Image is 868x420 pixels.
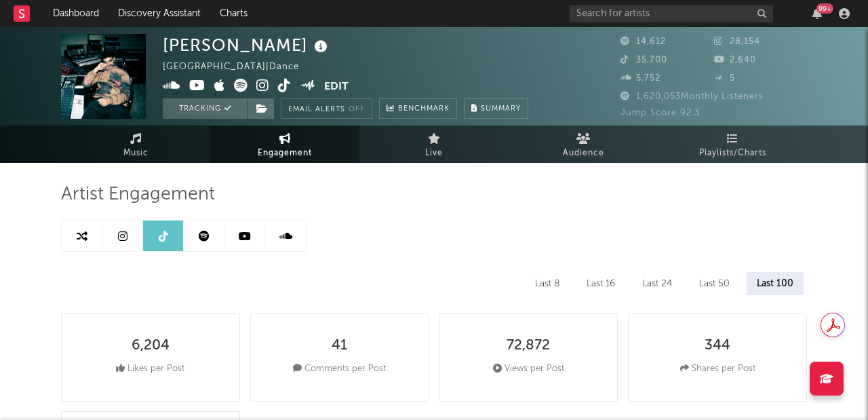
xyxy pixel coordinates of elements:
[689,272,740,295] div: Last 50
[481,105,521,113] span: Summary
[509,126,658,163] a: Audience
[464,98,528,119] button: Summary
[570,5,773,22] input: Search for artists
[816,3,833,14] div: 99 +
[61,126,210,163] a: Music
[714,56,756,64] span: 2,640
[493,361,564,377] div: Views per Post
[332,338,347,354] div: 41
[620,109,700,117] span: Jump Score: 92.3
[116,361,184,377] div: Likes per Post
[210,126,359,163] a: Engagement
[620,56,667,64] span: 35,700
[620,37,666,46] span: 14,612
[714,37,760,46] span: 28,154
[349,106,365,113] em: Off
[163,34,331,56] div: [PERSON_NAME]
[281,98,372,119] button: Email AlertsOff
[699,145,766,161] span: Playlists/Charts
[507,338,550,354] div: 72,872
[398,101,450,117] span: Benchmark
[163,59,315,75] div: [GEOGRAPHIC_DATA] | Dance
[620,74,660,83] span: 5,752
[576,272,625,295] div: Last 16
[258,145,312,161] span: Engagement
[379,98,457,119] a: Benchmark
[563,145,604,161] span: Audience
[359,126,509,163] a: Live
[293,361,386,377] div: Comments per Post
[714,74,735,83] span: 5
[620,92,764,101] span: 1,620,053 Monthly Listeners
[525,272,570,295] div: Last 8
[680,361,755,377] div: Shares per Post
[61,187,215,203] span: Artist Engagement
[658,126,807,163] a: Playlists/Charts
[132,338,170,354] div: 6,204
[163,98,248,119] button: Tracking
[747,272,804,295] div: Last 100
[632,272,682,295] div: Last 24
[123,145,149,161] span: Music
[705,338,730,354] div: 344
[425,145,443,161] span: Live
[324,79,349,96] button: Edit
[812,8,822,19] button: 99+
